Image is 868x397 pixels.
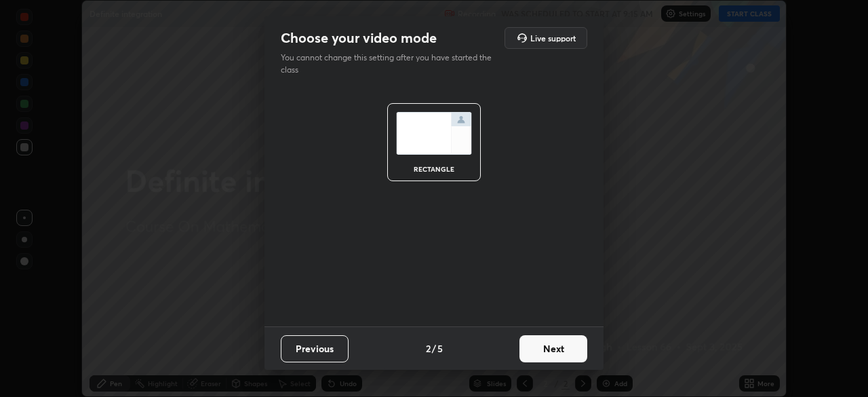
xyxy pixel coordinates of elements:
[281,52,500,76] p: You cannot change this setting after you have started the class
[281,335,349,362] button: Previous
[281,29,437,47] h2: Choose your video mode
[530,34,576,42] h5: Live support
[432,341,436,356] h4: /
[426,341,431,356] h4: 2
[437,341,443,356] h4: 5
[407,166,461,172] div: rectangle
[396,112,472,155] img: normalScreenIcon.ae25ed63.svg
[519,335,587,362] button: Next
